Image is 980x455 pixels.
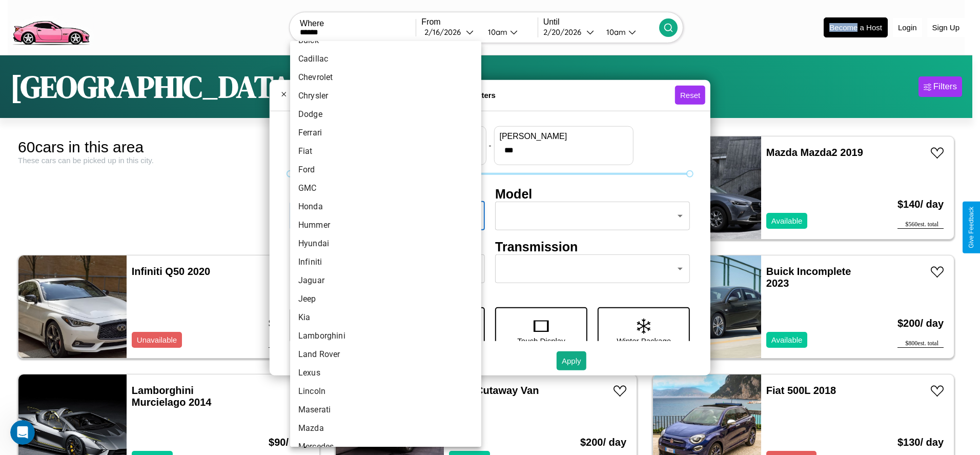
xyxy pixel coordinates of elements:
li: Land Rover [290,345,481,364]
li: Kia [290,308,481,327]
li: Cadillac [290,50,481,68]
li: Infiniti [290,253,481,271]
li: Lamborghini [290,327,481,345]
li: Maserati [290,401,481,419]
li: Jaguar [290,271,481,290]
li: GMC [290,179,481,197]
li: Ferrari [290,124,481,142]
li: Honda [290,197,481,216]
li: Dodge [290,105,481,124]
li: Hyundai [290,234,481,253]
li: Fiat [290,142,481,161]
div: Give Feedback [968,207,975,248]
li: Lexus [290,364,481,382]
li: Jeep [290,290,481,308]
li: Mazda [290,419,481,438]
li: Lincoln [290,382,481,401]
li: Chevrolet [290,68,481,87]
iframe: Intercom live chat [10,420,35,445]
li: Ford [290,161,481,179]
li: Chrysler [290,87,481,105]
li: Hummer [290,216,481,234]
